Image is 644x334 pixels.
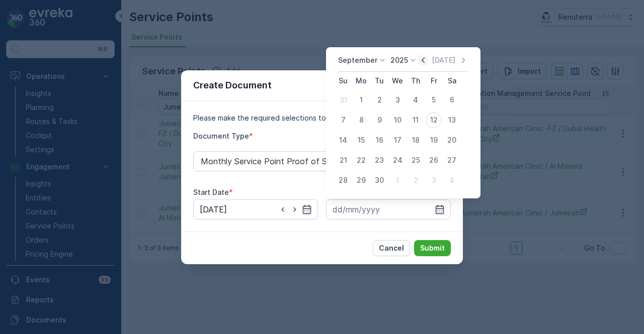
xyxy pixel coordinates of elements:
[338,55,377,65] p: September
[371,152,387,168] div: 23
[426,152,442,168] div: 26
[370,72,388,90] th: Tuesday
[389,172,406,188] div: 1
[444,152,460,168] div: 27
[371,92,387,108] div: 2
[334,72,352,90] th: Sunday
[193,188,229,196] label: Start Date
[408,152,424,168] div: 25
[389,112,406,128] div: 10
[353,112,369,128] div: 8
[371,112,387,128] div: 9
[335,132,351,148] div: 14
[335,152,351,168] div: 21
[407,72,425,90] th: Thursday
[371,132,387,148] div: 16
[432,55,455,65] p: [DATE]
[373,240,410,256] button: Cancel
[408,132,424,148] div: 18
[353,172,369,188] div: 29
[420,243,445,253] p: Submit
[193,199,318,219] input: dd/mm/yyyy
[335,112,351,128] div: 7
[444,112,460,128] div: 13
[193,113,451,123] p: Please make the required selections to create your document.
[379,243,404,253] p: Cancel
[389,152,406,168] div: 24
[335,92,351,108] div: 31
[193,132,249,140] label: Document Type
[389,132,406,148] div: 17
[389,92,406,108] div: 3
[426,132,442,148] div: 19
[353,152,369,168] div: 22
[444,132,460,148] div: 20
[335,172,351,188] div: 28
[444,172,460,188] div: 4
[390,55,408,65] p: 2025
[388,72,407,90] th: Wednesday
[352,72,370,90] th: Monday
[444,92,460,108] div: 6
[353,92,369,108] div: 1
[371,172,387,188] div: 30
[408,92,424,108] div: 4
[426,92,442,108] div: 5
[426,112,442,128] div: 12
[414,240,451,256] button: Submit
[443,72,461,90] th: Saturday
[408,112,424,128] div: 11
[193,78,272,92] p: Create Document
[426,172,442,188] div: 3
[326,199,451,219] input: dd/mm/yyyy
[425,72,443,90] th: Friday
[408,172,424,188] div: 2
[353,132,369,148] div: 15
